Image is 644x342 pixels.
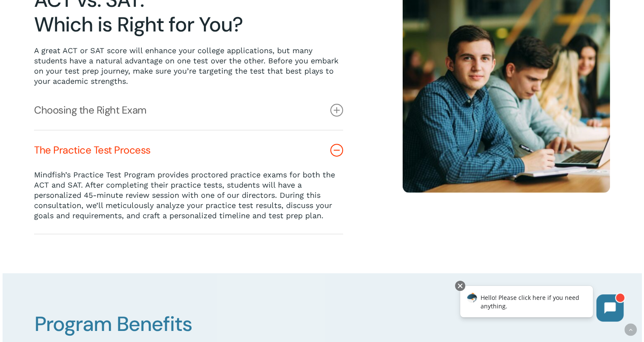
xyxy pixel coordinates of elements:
p: Mindfish’s Practice Test Program provides proctored practice exams for both the ACT and SAT. Afte... [34,170,343,221]
a: The Practice Test Process [34,131,343,170]
span: Program Benefits [34,311,192,337]
a: Choosing the Right Exam [34,91,343,130]
iframe: Chatbot [451,279,632,330]
p: A great ACT or SAT score will enhance your college applications, but many students have a natural... [34,46,343,86]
